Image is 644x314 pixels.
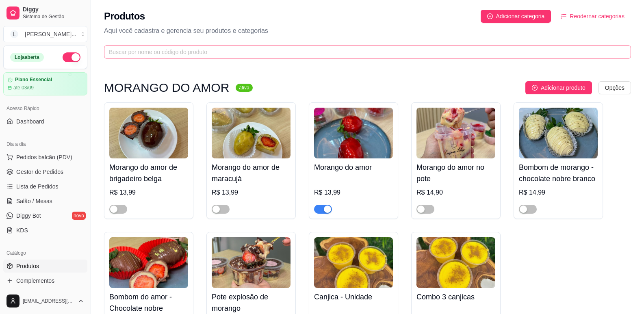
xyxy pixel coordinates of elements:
div: R$ 14,99 [519,188,598,197]
button: Reodernar categorias [554,10,631,23]
button: [EMAIL_ADDRESS][DOMAIN_NAME] [3,291,87,311]
span: Gestor de Pedidos [16,168,63,176]
div: Acesso Rápido [3,102,87,115]
a: Produtos [3,260,87,273]
span: Complementos [16,277,54,285]
div: R$ 13,99 [314,188,393,197]
h4: Pote explosão de morango [212,291,291,314]
div: [PERSON_NAME] ... [25,30,76,38]
input: Buscar por nome ou código do produto [109,48,620,56]
div: R$ 13,99 [109,188,188,197]
h2: Produtos [104,10,145,23]
span: L [10,30,18,38]
h4: Morango do amor [314,162,393,173]
img: product-image [109,237,188,288]
span: Diggy [23,6,84,13]
span: Lista de Pedidos [16,182,59,191]
img: product-image [109,108,188,158]
a: Lista de Pedidos [3,180,87,193]
a: Salão / Mesas [3,195,87,208]
span: [EMAIL_ADDRESS][DOMAIN_NAME] [23,298,74,304]
div: R$ 14,90 [416,188,495,197]
button: Adicionar produto [525,81,592,94]
span: Salão / Mesas [16,197,52,205]
span: Sistema de Gestão [23,13,84,20]
span: plus-circle [487,13,493,19]
div: Loja aberta [10,53,44,62]
h4: Morango do amor de brigadeiro belga [109,162,188,184]
span: Dashboard [16,117,44,126]
h4: Canjica - Unidade [314,291,393,303]
a: Plano Essencialaté 03/09 [3,72,87,95]
span: Reodernar categorias [570,12,624,21]
div: Catálogo [3,247,87,260]
a: DiggySistema de Gestão [3,3,87,23]
div: R$ 13,99 [212,188,291,197]
span: plus-circle [532,85,538,91]
button: Opções [598,81,631,94]
sup: ativa [236,84,252,92]
img: product-image [519,108,598,158]
img: product-image [212,108,291,158]
article: Plano Essencial [15,77,52,83]
span: Opções [605,83,624,92]
span: Pedidos balcão (PDV) [16,153,72,161]
img: product-image [314,108,393,158]
h3: MORANGO DO AMOR [104,83,229,93]
h4: Bombom do amor - Chocolate nobre [109,291,188,314]
a: KDS [3,224,87,237]
button: Pedidos balcão (PDV) [3,151,87,164]
h4: Morango do amor no pote [416,162,495,184]
p: Aqui você cadastra e gerencia seu produtos e categorias [104,26,631,36]
img: product-image [314,237,393,288]
span: ordered-list [561,13,566,19]
a: Dashboard [3,115,87,128]
span: Diggy Bot [16,212,41,220]
a: Diggy Botnovo [3,209,87,222]
span: Produtos [16,262,39,270]
button: Alterar Status [63,52,80,62]
span: Adicionar categoria [496,12,545,21]
img: product-image [416,237,495,288]
a: Gestor de Pedidos [3,165,87,178]
button: Select a team [3,26,87,42]
button: Adicionar categoria [481,10,551,23]
span: Adicionar produto [541,83,585,92]
h4: Bombom de morango - chocolate nobre branco [519,162,598,184]
a: Complementos [3,274,87,287]
img: product-image [416,108,495,158]
h4: Combo 3 canjicas [416,291,495,303]
span: KDS [16,226,28,234]
article: até 03/09 [13,84,34,91]
h4: Morango do amor de maracujá [212,162,291,184]
img: product-image [212,237,291,288]
div: Dia a dia [3,138,87,151]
